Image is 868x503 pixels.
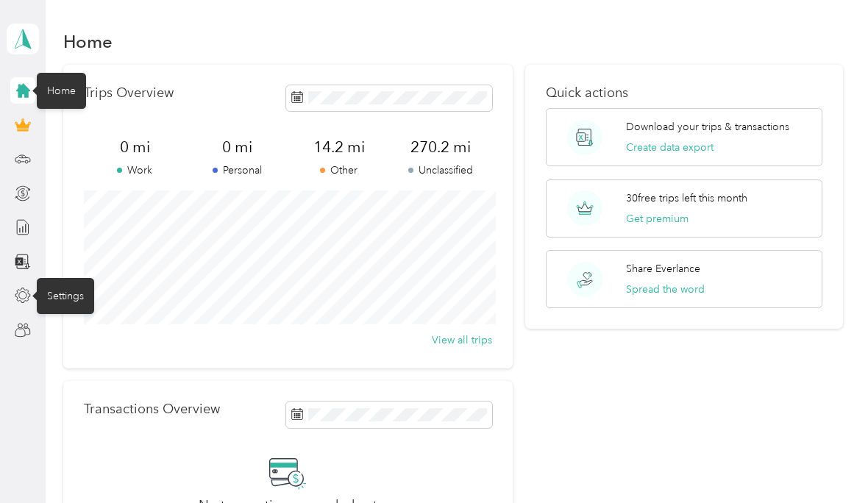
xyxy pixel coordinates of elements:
span: 0 mi [84,137,186,157]
p: Transactions Overview [84,402,220,417]
p: Unclassified [390,163,492,178]
h1: Home [63,34,113,49]
iframe: Everlance-gr Chat Button Frame [786,421,868,503]
p: Quick actions [546,85,822,101]
p: Trips Overview [84,85,174,101]
button: Get premium [626,211,689,226]
p: Share Everlance [626,261,700,277]
p: Work [84,163,186,178]
button: Create data export [626,140,714,155]
p: Other [288,163,390,178]
button: View all trips [432,332,492,348]
p: Download your trips & transactions [626,119,789,135]
p: 30 free trips left this month [626,190,747,206]
span: 270.2 mi [390,137,492,157]
button: Spread the word [626,282,705,297]
p: Personal [186,163,288,178]
span: 14.2 mi [288,137,390,157]
div: Settings [37,278,94,314]
span: 0 mi [186,137,288,157]
div: Home [37,73,86,109]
